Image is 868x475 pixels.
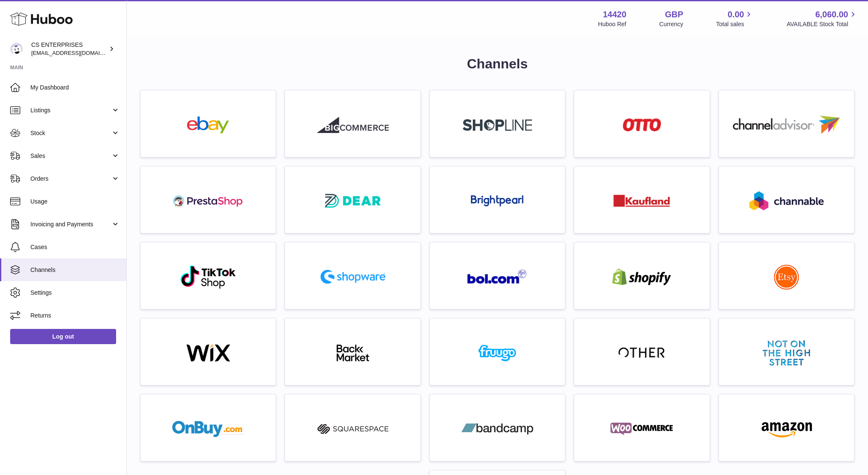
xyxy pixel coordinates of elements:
img: onbuy [172,421,244,437]
span: 0.00 [728,9,744,20]
img: roseta-brightpearl [471,195,524,207]
span: Orders [30,175,111,183]
a: backmarket [289,323,416,381]
img: woocommerce [606,421,678,437]
span: AVAILABLE Stock Total [787,20,858,28]
img: fruugo [461,345,533,361]
img: bandcamp [461,421,533,437]
a: roseta-shopline [434,95,561,153]
a: roseta-prestashop [145,171,271,229]
img: roseta-channable [749,191,824,210]
span: Cases [30,243,120,251]
img: notonthehighstreet [763,340,810,366]
img: roseta-etsy [774,264,799,290]
a: fruugo [434,323,561,381]
a: roseta-brightpearl [434,171,561,229]
a: roseta-tiktokshop [145,247,271,305]
a: amazon [723,399,850,457]
img: amazon [751,421,822,437]
a: roseta-channel-advisor [723,95,850,153]
a: woocommerce [578,399,705,457]
span: Returns [30,312,120,320]
img: backmarket [317,345,389,361]
span: Settings [30,289,120,297]
img: roseta-bigcommerce [317,117,389,133]
strong: GBP [665,9,683,20]
img: roseta-shopware [317,266,389,287]
a: roseta-bigcommerce [289,95,416,153]
span: Channels [30,266,120,274]
img: csenterprisesholding@gmail.com [10,43,23,55]
a: roseta-bol [434,247,561,305]
a: 6,060.00 AVAILABLE Stock Total [787,9,858,28]
a: Log out [10,329,116,344]
div: Currency [659,20,684,28]
a: roseta-otto [578,95,705,153]
img: roseta-otto [623,118,661,131]
a: roseta-kaufland [578,171,705,229]
img: shopify [606,269,678,285]
a: bandcamp [434,399,561,457]
div: CS ENTERPRISES [31,41,107,57]
span: Sales [30,152,111,160]
img: roseta-kaufland [613,195,670,207]
img: roseta-prestashop [172,193,244,209]
a: ebay [145,95,271,153]
a: other [578,323,705,381]
span: My Dashboard [30,84,120,92]
span: Total sales [716,20,754,28]
img: roseta-dear [323,191,383,210]
a: onbuy [145,399,271,457]
h1: Channels [140,55,854,73]
a: roseta-dear [289,171,416,229]
a: roseta-etsy [723,247,850,305]
a: roseta-channable [723,171,850,229]
span: [EMAIL_ADDRESS][DOMAIN_NAME] [31,49,124,56]
span: Invoicing and Payments [30,220,111,228]
span: Usage [30,198,120,206]
div: Huboo Ref [598,20,627,28]
span: Stock [30,129,111,137]
span: 6,060.00 [815,9,848,20]
img: ebay [172,117,244,133]
img: squarespace [317,421,389,437]
img: other [618,347,665,359]
img: roseta-bol [467,269,527,284]
a: notonthehighstreet [723,323,850,381]
img: roseta-tiktokshop [180,265,237,289]
a: squarespace [289,399,416,457]
strong: 14420 [603,9,627,20]
img: roseta-shopline [463,119,532,131]
a: wix [145,323,271,381]
img: wix [172,345,244,361]
a: 0.00 Total sales [716,9,754,28]
a: roseta-shopware [289,247,416,305]
a: shopify [578,247,705,305]
span: Listings [30,106,111,114]
img: roseta-channel-advisor [733,116,840,134]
